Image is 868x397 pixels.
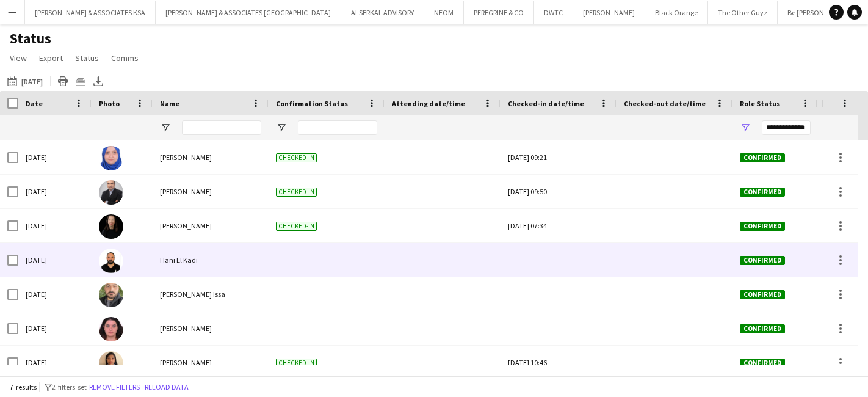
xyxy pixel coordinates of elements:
[160,324,212,333] span: [PERSON_NAME]
[111,53,139,64] span: Comms
[276,188,317,197] span: Checked-in
[99,317,123,341] img: Krissy Toubia
[18,346,92,379] div: [DATE]
[276,222,317,231] span: Checked-in
[740,256,785,265] span: Confirmed
[740,359,785,368] span: Confirmed
[740,290,785,299] span: Confirmed
[25,1,156,24] button: [PERSON_NAME] & ASSOCIATES KSA
[106,50,143,66] a: Comms
[56,74,70,89] app-action-btn: Print
[99,249,123,273] img: Hani El Kadi
[508,99,584,108] span: Checked-in date/time
[99,351,123,376] img: Rita John
[99,283,123,307] img: Ramy Bou Issa
[508,209,609,242] div: [DATE] 07:34
[10,53,27,64] span: View
[156,1,341,24] button: [PERSON_NAME] & ASSOCIATES [GEOGRAPHIC_DATA]
[298,120,377,135] input: Confirmation Status Filter Input
[160,221,212,230] span: [PERSON_NAME]
[160,122,171,133] button: Open Filter Menu
[99,180,123,205] img: Mohib Jaffery
[778,1,859,24] button: Be [PERSON_NAME]
[740,324,785,333] span: Confirmed
[160,153,212,162] span: [PERSON_NAME]
[508,175,609,208] div: [DATE] 09:50
[18,311,92,345] div: [DATE]
[5,50,32,66] a: View
[39,53,63,64] span: Export
[87,381,142,394] button: Remove filters
[18,209,92,242] div: [DATE]
[508,346,609,379] div: [DATE] 10:46
[276,359,317,368] span: Checked-in
[73,74,88,89] app-action-btn: Crew files as ZIP
[276,153,317,162] span: Checked-in
[18,175,92,208] div: [DATE]
[740,153,785,162] span: Confirmed
[18,243,92,277] div: [DATE]
[624,99,706,108] span: Checked-out date/time
[142,381,191,394] button: Reload data
[740,188,785,197] span: Confirmed
[508,140,609,174] div: [DATE] 09:21
[5,74,45,89] button: [DATE]
[91,74,106,89] app-action-btn: Export XLSX
[99,99,120,108] span: Photo
[52,382,87,392] span: 2 filters set
[99,146,123,170] img: Janna Khalaf
[708,1,778,24] button: The Other Guyz
[464,1,534,24] button: PEREGRINE & CO
[70,50,104,66] a: Status
[645,1,708,24] button: Black Orange
[740,222,785,231] span: Confirmed
[160,99,179,108] span: Name
[182,120,261,135] input: Name Filter Input
[392,99,465,108] span: Attending date/time
[18,140,92,174] div: [DATE]
[276,99,348,108] span: Confirmation Status
[424,1,464,24] button: NEOM
[341,1,424,24] button: ALSERKAL ADVISORY
[160,255,198,264] span: Hani El Kadi
[276,122,287,133] button: Open Filter Menu
[75,53,99,64] span: Status
[534,1,573,24] button: DWTC
[34,50,68,66] a: Export
[26,99,43,108] span: Date
[740,99,780,108] span: Role Status
[18,277,92,311] div: [DATE]
[740,122,751,133] button: Open Filter Menu
[573,1,645,24] button: [PERSON_NAME]
[160,290,225,299] span: [PERSON_NAME] Issa
[99,214,123,239] img: Mariam Rohrle
[160,358,212,367] span: [PERSON_NAME]
[160,187,212,196] span: [PERSON_NAME]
